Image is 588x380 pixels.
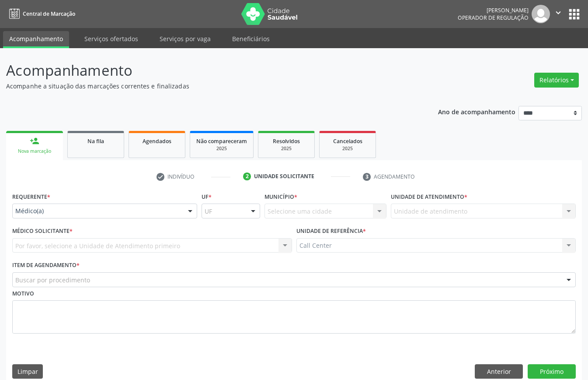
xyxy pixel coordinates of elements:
label: Município [264,190,297,204]
span: Central de Marcação [23,10,75,18]
div: Nova marcação [12,148,57,155]
div: person_add [30,136,39,146]
div: 2025 [196,145,247,152]
span: Cancelados [333,137,362,145]
a: Serviços ofertados [78,31,144,46]
label: Unidade de atendimento [391,190,467,204]
a: Acompanhamento [3,31,69,48]
label: Item de agendamento [12,259,80,272]
label: Unidade de referência [296,225,366,238]
div: Unidade solicitante [254,172,314,180]
div: [PERSON_NAME] [458,7,529,14]
button: Relatórios [534,73,579,88]
p: Acompanhamento [6,60,409,81]
div: 2 [243,172,251,180]
div: 2025 [264,145,308,152]
label: Requerente [12,190,50,204]
span: Resolvidos [273,137,300,145]
label: Motivo [12,287,34,301]
div: 2025 [326,145,369,152]
button: apps [567,7,582,22]
button: Limpar [12,364,43,379]
span: Buscar por procedimento [15,275,90,285]
button: Anterior [475,364,523,379]
a: Central de Marcação [6,7,75,21]
span: Na fila [87,137,104,145]
a: Serviços por vaga [153,31,217,46]
p: Ano de acompanhamento [438,106,515,117]
i:  [553,8,563,18]
span: Agendados [143,137,171,145]
label: Médico Solicitante [12,225,73,238]
span: Médico(a) [15,207,179,215]
p: Acompanhe a situação das marcações correntes e finalizadas [6,81,409,91]
label: UF [202,190,212,204]
img: img [532,5,550,23]
button: Próximo [528,364,576,379]
span: UF [205,207,212,216]
span: Não compareceram [196,137,247,145]
a: Beneficiários [226,31,276,46]
button:  [550,5,567,23]
span: Operador de regulação [458,14,529,21]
